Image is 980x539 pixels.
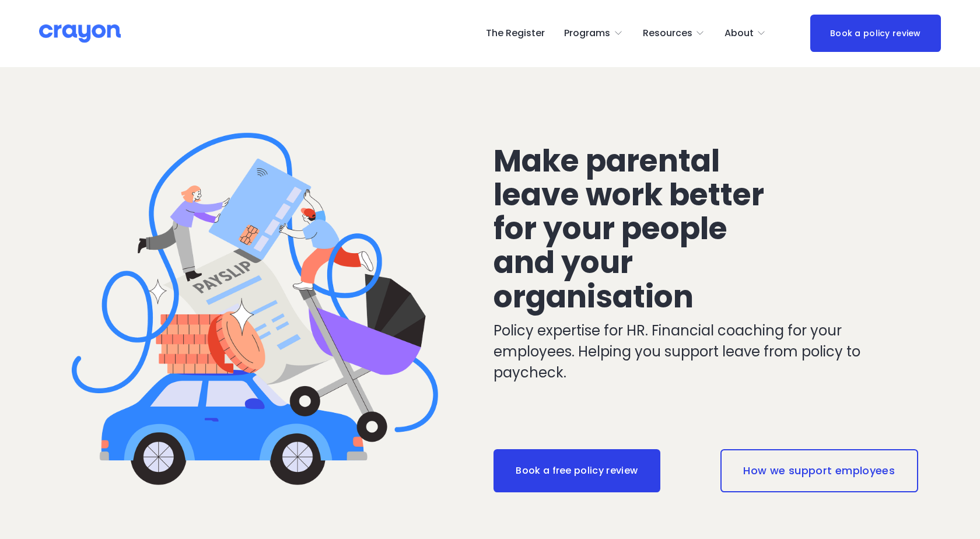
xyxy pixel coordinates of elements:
a: folder dropdown [724,24,766,43]
a: How we support employees [720,449,918,492]
span: About [724,25,754,42]
span: Programs [564,25,610,42]
a: Book a free policy review [494,449,661,492]
a: folder dropdown [643,24,705,43]
a: The Register [486,24,545,43]
p: Policy expertise for HR. Financial coaching for your employees. Helping you support leave from po... [494,320,866,383]
img: Crayon [39,23,121,44]
a: folder dropdown [564,24,623,43]
a: Book a policy review [810,15,941,52]
span: Make parental leave work better for your people and your organisation [494,139,771,318]
span: Resources [643,25,692,42]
